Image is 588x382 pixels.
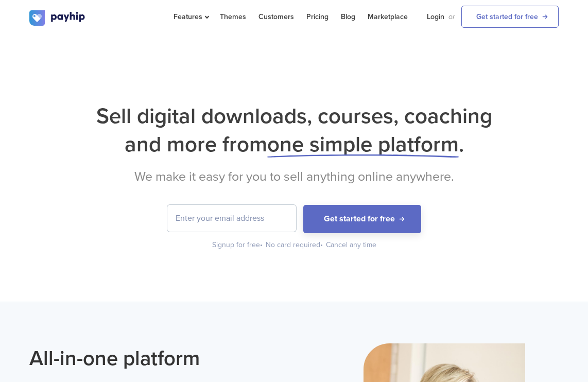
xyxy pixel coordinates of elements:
[326,240,376,250] div: Cancel any time
[267,131,459,158] span: one simple platform
[29,343,286,373] h2: All-in-one platform
[459,131,464,158] span: .
[461,6,559,28] a: Get started for free
[320,240,323,249] span: •
[303,205,421,233] button: Get started for free
[212,240,264,250] div: Signup for free
[266,240,324,250] div: No card required
[29,169,559,184] h2: We make it easy for you to sell anything online anywhere.
[260,240,263,249] span: •
[167,205,296,232] input: Enter your email address
[29,10,86,26] img: logo.svg
[174,12,207,21] span: Features
[29,102,559,159] h1: Sell digital downloads, courses, coaching and more from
